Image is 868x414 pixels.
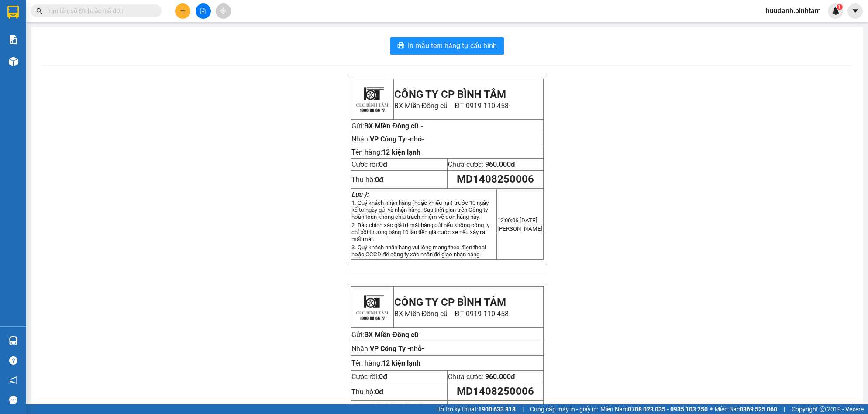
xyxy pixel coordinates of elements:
img: icon-new-feature [832,7,840,15]
span: Gửi: [351,122,364,130]
span: Gửi: [351,331,423,339]
img: logo [352,287,392,327]
img: warehouse-icon [9,336,18,345]
img: warehouse-icon [9,57,18,66]
span: Thu hộ: [351,176,383,184]
span: aim [220,8,226,14]
span: BX Miền Đông cũ - [364,331,423,339]
button: aim [216,3,231,19]
button: printerIn mẫu tem hàng tự cấu hình [390,37,504,55]
span: 0đ [379,160,387,169]
span: VP Công Ty - [370,345,424,353]
span: message [9,396,17,404]
strong: Lưu ý: [351,191,369,198]
span: 2. Bảo chính xác giá trị mặt hàng gửi nếu không công ty chỉ bồi thường bằng 10 lần tiền giá cước ... [351,222,489,242]
span: BX Miền Đông cũ ĐT: [394,310,509,318]
span: 1 [838,4,841,10]
span: | [522,404,524,414]
span: Miền Nam [600,404,708,414]
strong: 0đ [375,176,383,184]
span: BX Miền Đông cũ - [364,122,423,130]
span: 960.000đ [485,160,515,169]
span: nhỏ [410,135,424,143]
span: search [36,8,42,14]
span: - [422,345,424,353]
strong: CÔNG TY CP BÌNH TÂM [394,296,506,308]
span: Nhận: [351,135,424,143]
strong: 0369 525 060 [740,406,777,413]
span: VP Công Ty - [370,135,424,143]
span: 12 kiện lạnh [382,359,420,367]
button: file-add [196,3,211,19]
strong: 0708 023 035 - 0935 103 250 [628,406,708,413]
span: Chưa cước: [448,160,515,169]
span: Chưa cước: [448,373,515,381]
span: Miền Bắc [715,404,777,414]
span: huudanh.binhtam [759,5,828,16]
span: 0đ [379,373,387,381]
span: plus [180,8,186,14]
span: - [422,135,424,143]
span: Cước rồi: [351,160,387,169]
span: In mẫu tem hàng tự cấu hình [408,40,497,51]
span: Cung cấp máy in - giấy in: [530,404,598,414]
span: 960.000đ [485,373,515,381]
span: question-circle [9,356,17,365]
span: 0919 110 458 [466,102,509,110]
input: Tìm tên, số ĐT hoặc mã đơn [48,6,151,16]
strong: CÔNG TY CP BÌNH TÂM [394,88,506,100]
span: 12:00:06 [DATE] [497,217,537,224]
span: Cước rồi: [351,373,387,381]
span: copyright [820,406,826,412]
span: MD1408250006 [457,385,534,397]
span: printer [397,42,404,50]
span: Nhận: [351,345,424,353]
span: [PERSON_NAME] [497,225,543,232]
strong: 0đ [375,388,383,396]
span: MD1408250006 [457,173,534,185]
span: 1. Quý khách nhận hàng (hoặc khiếu nại) trước 10 ngày kể từ ngày gửi và nhận hàng. Sau thời gian ... [351,200,489,220]
span: nhỏ [410,345,424,353]
img: logo-vxr [7,6,19,19]
span: BX Miền Đông cũ ĐT: [394,102,509,110]
sup: 1 [837,4,843,10]
img: logo [352,79,392,119]
span: 3. Quý khách nhận hàng vui lòng mang theo điện thoại hoặc CCCD đề công ty xác nhận để giao nhận h... [351,244,486,258]
span: Tên hàng: [351,359,420,367]
strong: 1900 633 818 [478,406,516,413]
span: Tên hàng: [351,148,420,156]
button: caret-down [847,3,863,19]
span: notification [9,376,17,384]
span: Thu hộ: [351,388,383,396]
span: file-add [200,8,206,14]
img: solution-icon [9,35,18,44]
span: ⚪️ [710,407,713,411]
span: caret-down [851,7,859,15]
span: 12 kiện lạnh [382,148,420,156]
span: 0919 110 458 [466,310,509,318]
span: Hỗ trợ kỹ thuật: [436,404,516,414]
button: plus [175,3,190,19]
span: | [784,404,785,414]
